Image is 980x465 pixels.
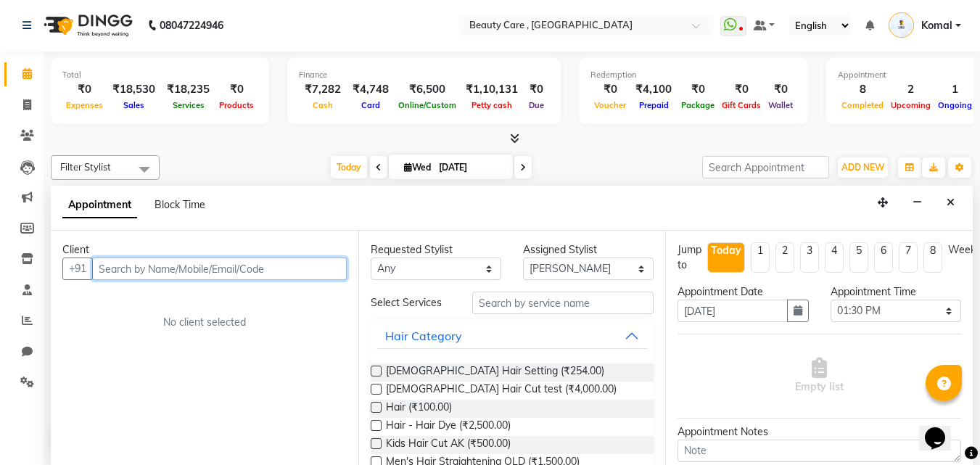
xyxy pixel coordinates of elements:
span: Komal [921,18,952,33]
li: 1 [751,242,770,273]
div: No client selected [97,315,312,330]
div: Hair Category [385,327,462,345]
span: Wed [400,162,435,173]
button: Hair Category [376,323,648,349]
span: Today [331,156,367,178]
div: Finance [299,69,549,81]
div: Today [711,243,741,258]
span: Voucher [590,100,630,110]
span: Cash [309,100,337,110]
span: [DEMOGRAPHIC_DATA] Hair Setting (₹254.00) [386,363,604,382]
div: ₹1,10,131 [460,81,524,98]
div: ₹4,748 [347,81,395,98]
div: 1 [934,81,976,98]
li: 8 [923,242,942,273]
img: Komal [889,12,914,38]
span: Empty list [795,358,844,395]
div: Assigned Stylist [523,242,654,258]
div: ₹0 [215,81,258,98]
div: Appointment Time [831,284,961,300]
div: Appointment Notes [678,424,961,440]
li: 6 [874,242,893,273]
button: +91 [62,258,93,280]
span: Petty cash [468,100,516,110]
li: 3 [800,242,819,273]
img: logo [37,5,136,46]
div: Appointment Date [678,284,808,300]
li: 7 [899,242,918,273]
span: Sales [120,100,148,110]
span: Completed [838,100,887,110]
div: ₹7,282 [299,81,347,98]
span: Hair (₹100.00) [386,400,452,418]
button: ADD NEW [838,157,888,178]
span: Wallet [765,100,796,110]
b: 08047224946 [160,5,223,46]
input: Search by Name/Mobile/Email/Code [92,258,347,280]
input: yyyy-mm-dd [678,300,787,322]
li: 4 [825,242,844,273]
span: Ongoing [934,100,976,110]
input: Search by service name [472,292,654,314]
span: Products [215,100,258,110]
div: 8 [838,81,887,98]
div: Requested Stylist [371,242,501,258]
div: ₹0 [62,81,107,98]
span: Hair - Hair Dye (₹2,500.00) [386,418,511,436]
div: ₹4,100 [630,81,678,98]
div: ₹0 [678,81,718,98]
div: ₹0 [718,81,765,98]
iframe: chat widget [919,407,965,450]
span: [DEMOGRAPHIC_DATA] Hair Cut test (₹4,000.00) [386,382,617,400]
input: Search Appointment [702,156,829,178]
li: 2 [775,242,794,273]
div: ₹18,530 [107,81,161,98]
span: Block Time [155,198,205,211]
input: 2025-09-03 [435,157,507,178]
div: Select Services [360,295,461,310]
span: Online/Custom [395,100,460,110]
div: ₹0 [765,81,796,98]
div: ₹18,235 [161,81,215,98]
div: ₹6,500 [395,81,460,98]
div: Client [62,242,347,258]
span: ADD NEW [841,162,884,173]
span: Card [358,100,384,110]
div: Jump to [678,242,701,273]
div: ₹0 [590,81,630,98]
span: Package [678,100,718,110]
div: ₹0 [524,81,549,98]
span: Upcoming [887,100,934,110]
span: Gift Cards [718,100,765,110]
button: Close [940,192,961,214]
span: Expenses [62,100,107,110]
div: Total [62,69,258,81]
span: Due [525,100,548,110]
li: 5 [849,242,868,273]
span: Services [169,100,208,110]
div: 2 [887,81,934,98]
span: Filter Stylist [60,161,111,173]
span: Appointment [62,192,137,218]
span: Prepaid [635,100,672,110]
span: Kids Hair Cut AK (₹500.00) [386,436,511,454]
div: Redemption [590,69,796,81]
